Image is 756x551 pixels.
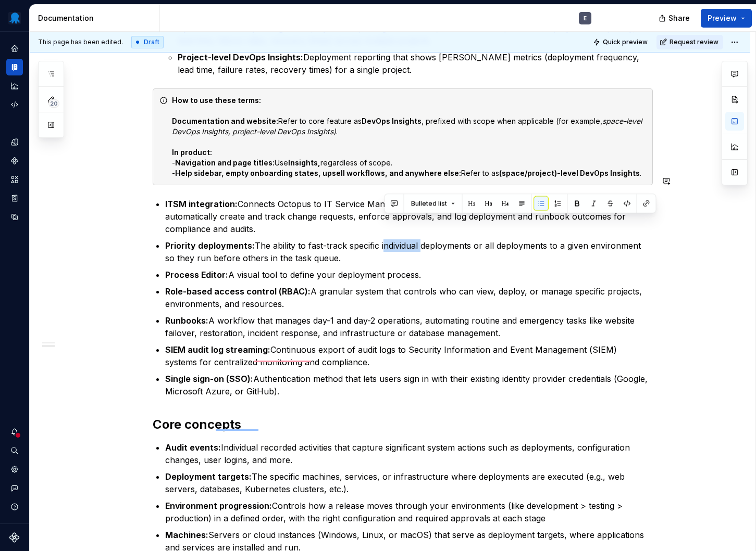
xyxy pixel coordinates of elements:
p: Continuous export of audit logs to Security Information and Event Management (SIEM) systems for c... [165,343,653,368]
strong: Insights, [288,158,320,167]
span: Request review [670,38,718,46]
p: Controls how a release moves through your environments (like development > testing > production) ... [165,499,653,524]
strong: Help sidebar, empty onboarding states, upsell workflows, and anywhere else: [175,169,461,177]
button: Bulleted list [406,196,460,211]
strong: ITSM integration: [165,199,238,209]
strong: Audit events: [165,442,221,453]
p: A visual tool to define your deployment process. [165,268,653,281]
p: The ability to fast-track specific individual deployments or all deployments to a given environme... [165,239,653,264]
a: Design tokens [6,134,23,150]
div: Refer to core feature as , prefixed with scope when applicable (for example, . - Use regardless o... [172,95,646,178]
button: Request review [656,35,723,49]
strong: Navigation and page titles: [175,158,275,167]
strong: Priority deployments: [165,240,255,251]
strong: SIEM audit log streaming: [165,344,270,355]
strong: How to use these terms: [172,96,261,105]
strong: Documentation and website: [172,117,278,125]
strong: Role-based access control (RBAC): [165,286,311,297]
p: The specific machines, services, or infrastructure where deployments are executed (e.g., web serv... [165,470,653,495]
span: Share [668,13,690,23]
a: Home [6,40,23,57]
span: Quick preview [603,38,648,46]
a: Assets [6,171,23,188]
a: Data sources [6,209,23,225]
div: Draft [131,36,164,48]
button: Search ⌘K [6,442,23,459]
a: Settings [6,461,23,478]
strong: Single sign-on (SSO): [165,374,253,384]
a: Analytics [6,78,23,94]
p: Individual recorded activities that capture significant system actions such as deployments, confi... [165,441,653,466]
img: fcf53608-4560-46b3-9ec6-dbe177120620.png [8,12,21,24]
h2: Core concepts [153,416,653,433]
svg: Supernova Logo [9,532,20,543]
button: Notifications [6,424,23,440]
strong: Project-level DevOps Insights: [178,52,303,62]
span: This page has been edited. [38,38,123,46]
div: E [584,14,587,22]
strong: In product: [172,148,212,157]
span: Bulleted list [411,199,447,208]
a: Storybook stories [6,190,23,207]
p: A workflow that manages day-1 and day-2 operations, automating routine and emergency tasks like w... [165,314,653,339]
strong: Runbooks: [165,315,208,326]
p: A granular system that controls who can view, deploy, or manage specific projects, environments, ... [165,285,653,310]
strong: Deployment targets: [165,471,252,482]
a: Documentation [6,59,23,75]
p: Connects Octopus to IT Service Management tools like ServiceNow and Jira Service Management to au... [165,198,653,235]
strong: DevOps Insights [362,117,422,125]
a: Code automation [6,96,23,113]
button: Preview [701,9,752,28]
span: 20 [48,99,59,108]
p: Authentication method that lets users sign in with their existing identity provider credentials (... [165,373,653,398]
strong: Process Editor: [165,270,228,280]
button: Quick preview [590,35,652,49]
button: Contact support [6,480,23,496]
a: Components [6,152,23,169]
strong: Environment progression: [165,501,272,511]
button: Share [653,9,697,28]
strong: (space/project)-level DevOps Insights [499,169,640,177]
strong: Machines: [165,530,208,540]
span: Preview [708,13,737,23]
div: Documentation [38,13,155,23]
p: Deployment reporting that shows [PERSON_NAME] metrics (deployment frequency, lead time, failure r... [178,51,653,76]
